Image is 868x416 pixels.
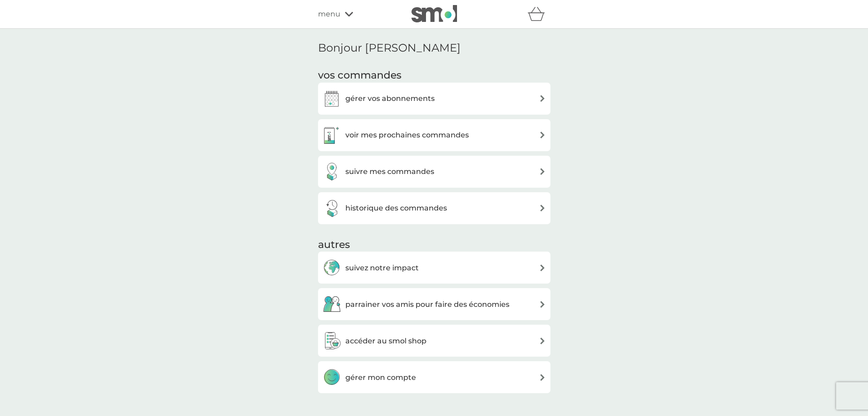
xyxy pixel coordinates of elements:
[318,10,340,18] font: menu
[411,5,457,22] img: petit
[539,301,546,308] img: flèche à droite
[539,168,546,175] img: flèche à droite
[539,205,546,211] img: flèche à droite
[528,5,550,23] div: panier
[318,41,461,54] font: Bonjour [PERSON_NAME]
[539,264,546,271] img: flèche à droite
[345,373,416,382] font: gérer mon compte
[345,263,419,272] font: suivez notre impact
[318,238,350,251] font: autres
[539,95,546,102] img: flèche à droite
[345,94,435,103] font: gérer vos abonnements
[539,337,546,344] img: flèche à droite
[345,337,426,345] font: accéder au smol shop
[318,69,401,81] font: vos commandes
[345,300,509,309] font: parrainer vos amis pour faire des économies
[345,167,434,176] font: suivre mes commandes
[345,204,447,212] font: historique des commandes
[345,131,469,139] font: voir mes prochaines commandes
[539,374,546,381] img: flèche à droite
[539,132,546,138] img: flèche à droite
